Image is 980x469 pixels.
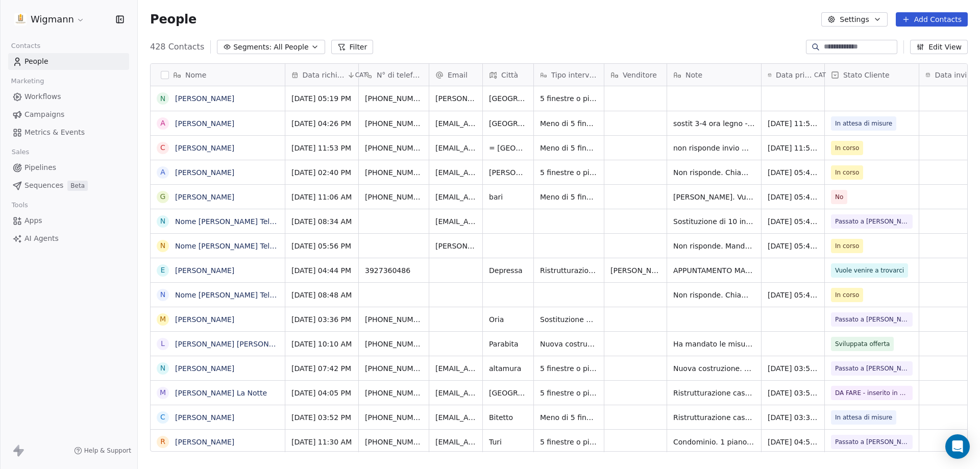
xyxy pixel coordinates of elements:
[489,93,527,104] span: [GEOGRAPHIC_DATA]
[489,265,527,276] span: Depressa
[540,363,598,374] span: 5 finestre o più di 5
[835,437,909,447] span: Passato a [PERSON_NAME]
[673,167,755,178] span: Non risponde. Chiamato + volte.
[365,265,423,276] span: 3927360486
[673,241,755,251] span: Non risponde. Mando mex
[291,192,352,202] span: [DATE] 11:06 AM
[24,127,85,138] span: Metrics & Events
[365,167,423,178] span: [PHONE_NUMBER]
[673,339,755,349] span: Ha mandato le misure su Wa.
[429,64,482,86] div: Email
[489,363,527,374] span: altamura
[435,241,476,251] span: [PERSON_NAME][EMAIL_ADDRESS][DOMAIN_NAME]
[768,118,818,129] span: [DATE] 11:56 AM
[160,436,165,447] div: R
[160,289,165,300] div: N
[551,70,598,80] span: Tipo intervento
[8,88,129,105] a: Workflows
[291,388,352,398] span: [DATE] 04:05 PM
[776,70,812,80] span: Data primo contatto
[160,167,165,178] div: A
[160,314,166,325] div: M
[160,412,165,423] div: C
[175,364,234,373] a: [PERSON_NAME]
[175,94,234,103] a: [PERSON_NAME]
[825,64,919,86] div: Stato Cliente
[291,265,352,276] span: [DATE] 04:44 PM
[667,64,761,86] div: Note
[175,266,234,275] a: [PERSON_NAME]
[935,70,975,80] span: Data invio offerta
[821,12,887,27] button: Settings
[175,168,234,177] a: [PERSON_NAME]
[843,70,890,80] span: Stato Cliente
[685,70,702,80] span: Note
[274,42,308,53] span: All People
[291,241,352,251] span: [DATE] 05:56 PM
[673,118,755,129] span: sostit 3-4 ora legno -- pvc noce scuro solo infissi - casa indipend piano terra -- lama -- primo ...
[435,192,476,202] span: [EMAIL_ADDRESS][DOMAIN_NAME]
[303,70,345,80] span: Data richiesta
[24,162,56,173] span: Pipelines
[673,265,755,276] span: APPUNTAMENTO MARTEDI 7 OTTOBRE- PASSAPAROLA ZIA CHE HA FATTO INFISSI DA NOI E SORELLA CHE HA CHIE...
[540,339,598,349] span: Nuova costruzione. 21 infissi e 20 [DEMOGRAPHIC_DATA]. Punta all'alluminio ma vuole alternativa i...
[8,53,129,70] a: People
[604,64,667,86] div: Venditore
[24,215,42,226] span: Apps
[489,118,527,129] span: [GEOGRAPHIC_DATA]
[175,340,296,348] a: [PERSON_NAME] [PERSON_NAME]
[623,70,657,80] span: Venditore
[24,91,61,102] span: Workflows
[540,437,598,447] span: 5 finestre o più di 5
[768,241,818,251] span: [DATE] 05:42 PM
[24,109,64,120] span: Campaigns
[835,265,904,276] span: Vuole venire a trovarci
[365,143,423,153] span: [PHONE_NUMBER]
[540,265,598,276] span: Ristrutturazione + ampliamento
[910,40,968,54] button: Edit View
[435,167,476,178] span: [EMAIL_ADDRESS][DOMAIN_NAME]
[673,290,755,300] span: Non risponde. Chiamato + volte. Mando mex
[435,143,476,153] span: [EMAIL_ADDRESS][DOMAIN_NAME]
[489,437,527,447] span: Turi
[835,216,909,227] span: Passato a [PERSON_NAME]
[161,265,165,276] div: E
[365,388,423,398] span: [PHONE_NUMBER]
[233,42,272,53] span: Segments:
[489,388,527,398] span: [GEOGRAPHIC_DATA]
[175,389,267,397] a: [PERSON_NAME] La Notte
[762,64,824,86] div: Data primo contattoCAT
[151,86,285,452] div: grid
[160,118,165,129] div: A
[540,314,598,325] span: Sostituzione di 4 infissi. Ha mandato il preventivo senza prezzi. Non ha idea della spesa. Vorreb...
[150,41,204,53] span: 428 Contacts
[365,363,423,374] span: [PHONE_NUMBER]
[814,71,826,79] span: CAT
[435,93,476,104] span: [PERSON_NAME][EMAIL_ADDRESS][DOMAIN_NAME]
[365,412,423,423] span: [PHONE_NUMBER]
[835,388,909,398] span: DA FARE - inserito in cartella
[8,212,129,229] a: Apps
[377,70,423,80] span: N° di telefono
[285,64,358,86] div: Data richiestaCAT
[31,13,74,26] span: Wigmann
[160,93,165,104] div: N
[365,192,423,202] span: [PHONE_NUMBER]
[151,64,285,86] div: Nome
[768,412,818,423] span: [DATE] 03:39 PM
[291,290,352,300] span: [DATE] 08:48 AM
[7,198,32,213] span: Tools
[835,167,859,178] span: In corso
[365,118,423,129] span: [PHONE_NUMBER]
[355,71,367,79] span: CAT
[175,291,861,299] a: Nome [PERSON_NAME] Telefono [PHONE_NUMBER] Città Palagianello Trattamento dati personali Ho Letto...
[768,216,818,227] span: [DATE] 05:42 PM
[540,118,598,129] span: Meno di 5 finestre
[8,159,129,176] a: Pipelines
[835,241,859,251] span: In corso
[160,387,166,398] div: M
[489,339,527,349] span: Parabita
[291,314,352,325] span: [DATE] 03:36 PM
[24,233,59,244] span: AI Agents
[540,192,598,202] span: Meno di 5 finestre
